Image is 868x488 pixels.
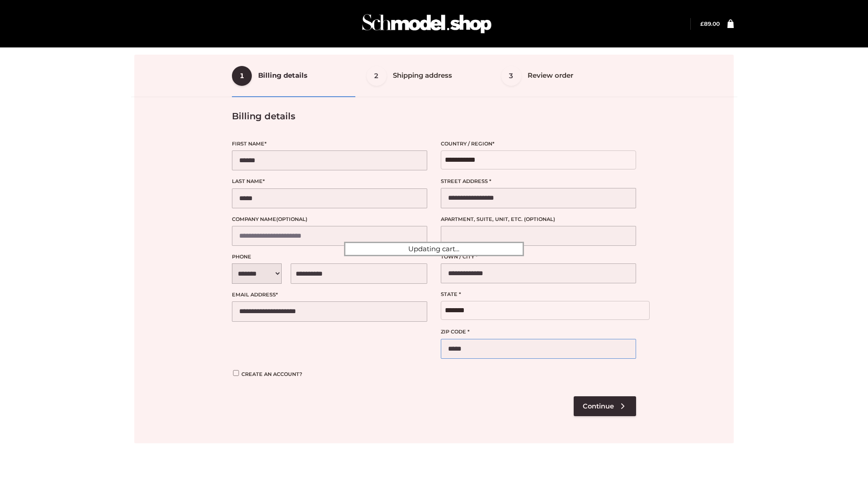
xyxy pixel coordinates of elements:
bdi: 89.00 [700,20,720,27]
div: Updating cart... [344,242,524,256]
span: £ [700,20,704,27]
img: Schmodel Admin 964 [359,6,495,42]
a: £89.00 [700,20,720,27]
